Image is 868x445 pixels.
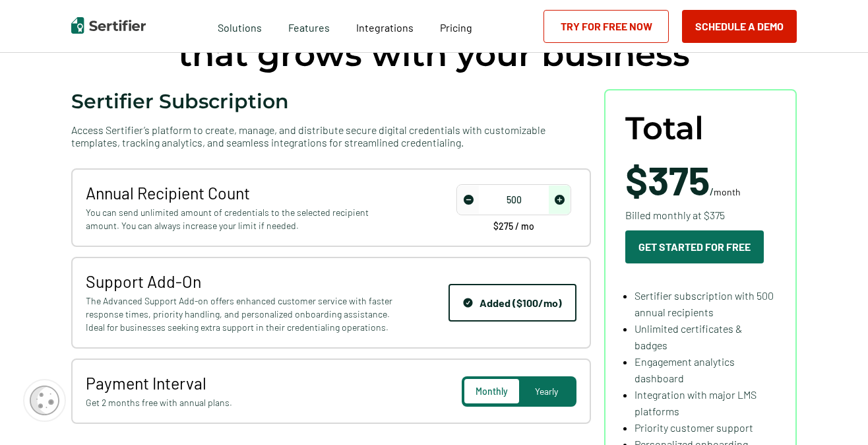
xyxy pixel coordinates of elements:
span: month [714,186,741,197]
span: Get 2 months free with annual plans. [86,396,396,409]
span: $375 [625,156,710,203]
span: Engagement analytics dashboard [635,355,735,384]
img: Increase Icon [555,195,565,205]
span: increase number [549,186,570,214]
button: Get Started For Free [625,230,764,263]
span: Yearly [535,386,558,397]
span: The Advanced Support Add-on offers enhanced customer service with faster response times, priority... [86,294,396,334]
span: Support Add-On [86,271,396,291]
span: / [625,160,741,199]
img: Sertifier | Digital Credentialing Platform [71,17,146,34]
span: Payment Interval [86,373,396,393]
span: Features [288,18,330,34]
span: Integrations [356,21,414,34]
span: Unlimited certificates & badges [635,322,742,351]
img: Decrease Icon [464,195,474,205]
iframe: Chat Widget [802,382,868,445]
span: Monthly [476,386,508,397]
span: Sertifier Subscription [71,89,289,114]
span: Pricing [440,21,472,34]
a: Pricing [440,18,472,34]
span: decrease number [458,186,479,214]
div: Added ($100/mo) [463,296,562,309]
span: Total [625,110,704,147]
button: Support IconAdded ($100/mo) [449,284,576,322]
span: Annual Recipient Count [86,183,396,203]
span: $275 / mo [493,222,534,231]
span: Billed monthly at $375 [625,207,725,223]
span: Solutions [218,18,262,34]
span: Priority customer support [635,421,753,434]
a: Integrations [356,18,414,34]
img: Cookie Popup Icon [30,386,59,415]
span: Integration with major LMS platforms [635,388,757,417]
span: You can send unlimited amount of credentials to the selected recipient amount. You can always inc... [86,206,396,232]
span: Sertifier subscription with 500 annual recipients [635,289,774,318]
button: Schedule a Demo [682,10,797,43]
img: Support Icon [463,298,473,308]
a: Try for Free Now [543,10,669,43]
span: Access Sertifier’s platform to create, manage, and distribute secure digital credentials with cus... [71,123,591,149]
